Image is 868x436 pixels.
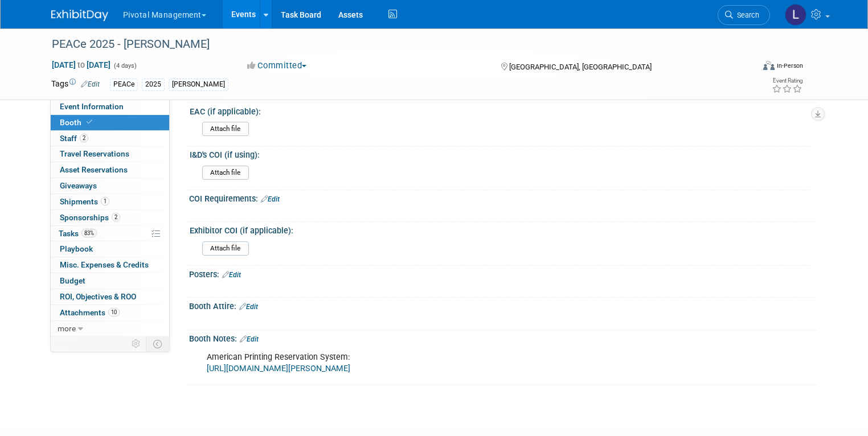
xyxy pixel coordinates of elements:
[48,34,739,55] div: PEACe 2025 - [PERSON_NAME]
[51,210,169,225] a: Sponsorships2
[60,149,129,158] span: Travel Reservations
[60,213,120,222] span: Sponsorships
[51,321,169,336] a: more
[169,79,228,91] div: [PERSON_NAME]
[51,10,108,21] img: ExhibitDay
[718,5,770,25] a: Search
[108,308,120,316] span: 10
[189,190,817,205] div: COI Requirements:
[60,102,124,111] span: Event Information
[60,197,109,206] span: Shipments
[60,276,85,285] span: Budget
[113,62,137,69] span: (4 days)
[60,292,136,301] span: ROI, Objectives & ROO
[189,298,817,312] div: Booth Attire:
[243,60,311,72] button: Committed
[772,78,803,84] div: Event Rating
[146,336,169,351] td: Toggle Event Tabs
[60,181,97,190] span: Giveaways
[112,213,120,221] span: 2
[199,346,695,380] div: American Printing Reservation System:
[190,222,812,236] div: Exhibitor COI (if applicable):
[51,99,169,114] a: Event Information
[76,60,87,69] span: to
[60,134,88,143] span: Staff
[51,194,169,209] a: Shipments1
[785,4,806,26] img: Leslie Pelton
[59,229,97,238] span: Tasks
[51,273,169,289] a: Budget
[60,308,120,317] span: Attachments
[509,63,652,71] span: [GEOGRAPHIC_DATA], [GEOGRAPHIC_DATA]
[190,103,812,117] div: EAC (if applicable):
[51,146,169,162] a: Travel Reservations
[190,146,812,161] div: I&D's COI (if using):
[189,330,817,345] div: Booth Notes:
[51,305,169,320] a: Attachments10
[110,79,138,91] div: PEACe
[51,289,169,305] a: ROI, Objectives & ROO
[51,115,169,130] a: Booth
[80,134,88,142] span: 2
[222,271,241,279] a: Edit
[207,364,350,373] a: [URL][DOMAIN_NAME][PERSON_NAME]
[51,178,169,194] a: Giveaways
[60,118,95,127] span: Booth
[51,162,169,178] a: Asset Reservations
[776,61,803,70] div: In-Person
[51,226,169,241] a: Tasks83%
[58,324,76,333] span: more
[51,257,169,273] a: Misc. Expenses & Credits
[51,131,169,146] a: Staff2
[81,80,100,88] a: Edit
[60,260,149,269] span: Misc. Expenses & Credits
[142,79,165,91] div: 2025
[101,197,109,205] span: 1
[763,61,775,70] img: Format-Inperson.png
[60,244,93,253] span: Playbook
[60,165,128,174] span: Asset Reservations
[261,195,280,203] a: Edit
[240,335,259,343] a: Edit
[87,119,92,125] i: Booth reservation complete
[126,336,146,351] td: Personalize Event Tab Strip
[692,59,803,76] div: Event Format
[189,266,817,281] div: Posters:
[51,241,169,257] a: Playbook
[51,78,100,91] td: Tags
[81,229,97,237] span: 83%
[239,303,258,311] a: Edit
[733,11,759,19] span: Search
[51,60,111,70] span: [DATE] [DATE]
